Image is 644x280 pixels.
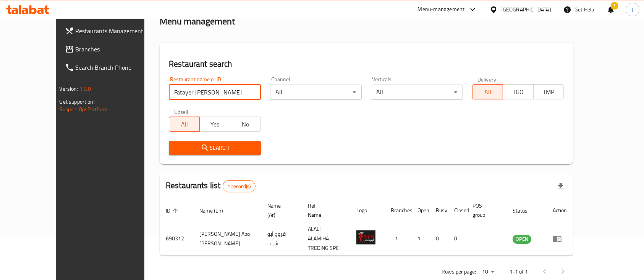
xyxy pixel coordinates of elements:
[513,206,537,215] span: Status
[199,117,230,132] button: Yes
[172,119,197,130] span: All
[503,84,534,99] button: TGO
[553,234,567,243] div: Menu
[193,222,261,256] td: [PERSON_NAME] Abo [PERSON_NAME]
[430,199,448,222] th: Busy
[418,5,465,14] div: Menu-management
[60,97,95,107] span: Get support on:
[60,84,78,94] span: Version:
[302,222,350,256] td: ALALI ALAMIHA TREDING SPC
[160,199,573,256] table: enhanced table
[267,201,293,219] span: Name (Ar)
[166,206,180,215] span: ID
[356,228,375,247] img: Farog Abo Shanab
[350,199,385,222] th: Logo
[533,84,564,99] button: TMP
[479,266,497,278] div: Rows per page:
[270,85,362,100] div: All
[472,201,497,219] span: POS group
[552,177,570,195] div: Export file
[411,222,430,256] td: 1
[476,86,500,98] span: All
[59,40,163,58] a: Branches
[513,235,531,243] span: OPEN
[385,199,411,222] th: Branches
[411,199,430,222] th: Open
[308,201,341,219] span: Ref. Name
[199,206,233,215] span: Name (En)
[448,199,466,222] th: Closed
[79,84,91,94] span: 1.0.0
[60,104,108,114] a: Support.OpsPlatform
[513,235,531,244] div: OPEN
[371,85,463,100] div: All
[385,222,411,256] td: 1
[510,267,528,277] p: 1-1 of 1
[169,58,564,70] h2: Restaurant search
[203,119,227,130] span: Yes
[76,63,157,72] span: Search Branch Phone
[472,84,503,99] button: All
[59,22,163,40] a: Restaurants Management
[169,141,261,155] button: Search
[169,117,200,132] button: All
[477,77,497,82] label: Delivery
[430,222,448,256] td: 0
[59,58,163,77] a: Search Branch Phone
[233,119,258,130] span: No
[261,222,302,256] td: فروج أبو شنب
[169,85,261,100] input: Search for restaurant name or ID..
[537,86,561,98] span: TMP
[223,180,256,192] div: Total records count
[160,222,193,256] td: 690312
[632,5,633,14] span: J
[230,117,261,132] button: No
[501,5,551,14] div: [GEOGRAPHIC_DATA]
[174,109,188,114] label: Upsell
[547,199,573,222] th: Action
[76,45,157,54] span: Branches
[223,183,256,190] span: 1 record(s)
[166,180,256,192] h2: Restaurants list
[175,143,255,153] span: Search
[76,26,157,35] span: Restaurants Management
[506,86,531,98] span: TGO
[160,15,235,27] h2: Menu management
[442,267,476,277] p: Rows per page:
[448,222,466,256] td: 0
